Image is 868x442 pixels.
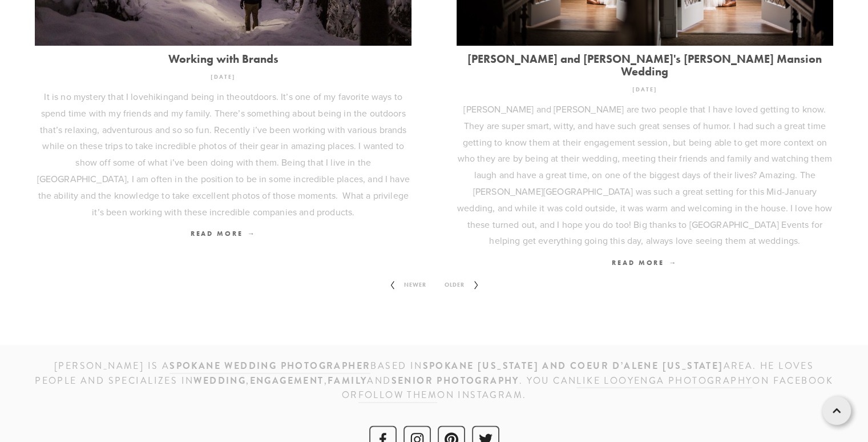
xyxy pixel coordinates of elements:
a: Older [435,271,488,299]
span: Older [440,278,469,292]
a: outdoors [240,90,276,103]
strong: SPOKANE [US_STATE] and Coeur d’Alene [US_STATE] [423,359,724,372]
a: Newer [381,271,435,299]
time: [DATE] [211,69,236,85]
strong: wedding [193,374,246,387]
span: Read More [612,258,677,267]
a: follow them [358,388,437,403]
a: like Looyenga Photography [576,374,752,388]
a: Working with Brands [35,53,412,65]
strong: engagement [249,374,324,387]
a: hiking [148,90,173,103]
time: [DATE] [632,82,657,97]
p: [PERSON_NAME] and [PERSON_NAME] are two people that I have loved getting to know. They are super ... [457,101,834,249]
span: Newer [399,278,431,292]
a: Read More [457,255,834,271]
a: [PERSON_NAME] and [PERSON_NAME]'s [PERSON_NAME] Mansion Wedding [457,53,834,78]
strong: Spokane wedding photographer [169,359,370,372]
span: Read More [191,229,256,238]
strong: senior photography [391,374,519,387]
p: It is no mystery that I love and being in the . It’s one of my favorite ways to spend time with m... [35,89,412,220]
a: Spokane wedding photographer [169,359,370,373]
h3: [PERSON_NAME] is a based IN area. He loves people and specializes in , , and . You can on Faceboo... [35,359,833,403]
strong: family [328,374,367,387]
a: Read More [35,226,412,242]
